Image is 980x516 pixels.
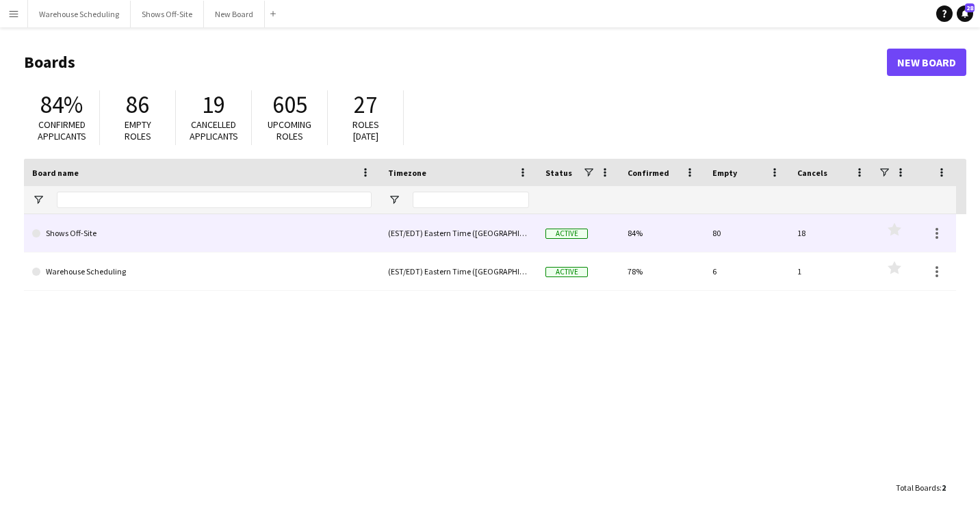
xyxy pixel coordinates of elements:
[545,267,588,277] span: Active
[704,214,789,252] div: 80
[380,214,537,252] div: (EST/EDT) Eastern Time ([GEOGRAPHIC_DATA] & [GEOGRAPHIC_DATA])
[125,118,151,142] span: Empty roles
[57,192,372,208] input: Board name Filter Input
[942,482,946,493] span: 2
[628,168,669,178] span: Confirmed
[352,118,379,142] span: Roles [DATE]
[272,90,307,120] span: 605
[268,118,311,142] span: Upcoming roles
[28,1,131,27] button: Warehouse Scheduling
[896,482,940,493] span: Total Boards
[965,3,975,12] span: 28
[797,168,827,178] span: Cancels
[896,474,946,501] div: :
[204,1,265,27] button: New Board
[126,90,149,120] span: 86
[388,194,400,206] button: Open Filter Menu
[32,168,79,178] span: Board name
[545,229,588,239] span: Active
[190,118,238,142] span: Cancelled applicants
[789,214,874,252] div: 18
[704,253,789,290] div: 6
[354,90,377,120] span: 27
[32,253,372,291] a: Warehouse Scheduling
[712,168,737,178] span: Empty
[545,168,572,178] span: Status
[40,90,83,120] span: 84%
[619,253,704,290] div: 78%
[202,90,225,120] span: 19
[38,118,86,142] span: Confirmed applicants
[413,192,529,208] input: Timezone Filter Input
[957,5,973,22] a: 28
[388,168,426,178] span: Timezone
[380,253,537,290] div: (EST/EDT) Eastern Time ([GEOGRAPHIC_DATA] & [GEOGRAPHIC_DATA])
[789,253,874,290] div: 1
[619,214,704,252] div: 84%
[887,49,966,76] a: New Board
[24,52,887,73] h1: Boards
[32,194,44,206] button: Open Filter Menu
[131,1,204,27] button: Shows Off-Site
[32,214,372,253] a: Shows Off-Site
